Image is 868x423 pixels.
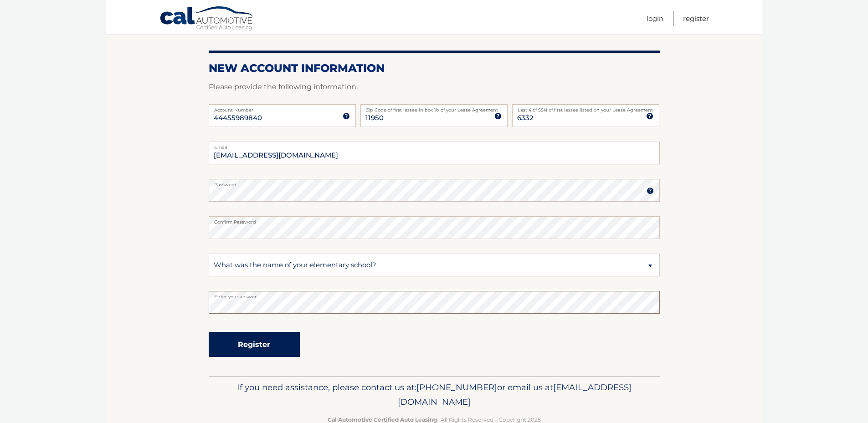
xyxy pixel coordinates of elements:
[360,104,508,127] input: Zip Code
[209,291,660,298] label: Enter your answer
[209,61,660,75] h2: New Account Information
[159,6,255,32] a: Cal Automotive
[209,81,660,93] p: Please provide the following information.
[512,104,659,127] input: SSN or EIN (last 4 digits only)
[209,142,660,149] label: Email
[683,11,709,26] a: Register
[209,216,660,224] label: Confirm Password
[494,112,502,120] img: tooltip.svg
[360,104,508,112] label: Zip Code of first lessee in box 1b of your Lease Agreement
[398,382,632,407] span: [EMAIL_ADDRESS][DOMAIN_NAME]
[209,179,660,186] label: Password
[646,112,653,120] img: tooltip.svg
[343,112,350,120] img: tooltip.svg
[416,382,497,392] span: [PHONE_NUMBER]
[209,332,300,357] button: Register
[209,104,356,127] input: Account Number
[209,104,356,112] label: Account Number
[209,142,660,164] input: Email
[647,187,654,194] img: tooltip.svg
[512,104,659,112] label: Last 4 of SSN of first lessee listed on your Lease Agreement
[647,11,663,26] a: Login
[328,416,437,423] strong: Cal Automotive Certified Auto Leasing
[215,380,654,409] p: If you need assistance, please contact us at: or email us at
